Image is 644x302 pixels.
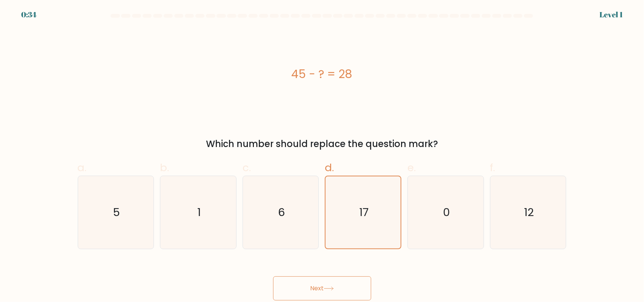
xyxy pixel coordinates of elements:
text: 5 [113,205,120,220]
span: b. [160,160,169,175]
span: d. [325,160,334,175]
div: 0:34 [21,9,37,20]
text: 0 [443,205,450,220]
span: a. [78,160,87,175]
text: 17 [359,205,369,220]
span: f. [490,160,495,175]
div: Level 1 [599,9,623,20]
text: 12 [524,205,534,220]
div: Which number should replace the question mark? [82,137,562,151]
text: 1 [197,205,201,220]
span: c. [243,160,251,175]
span: e. [407,160,416,175]
button: Next [273,276,371,300]
div: 45 - ? = 28 [78,66,567,83]
text: 6 [278,205,285,220]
